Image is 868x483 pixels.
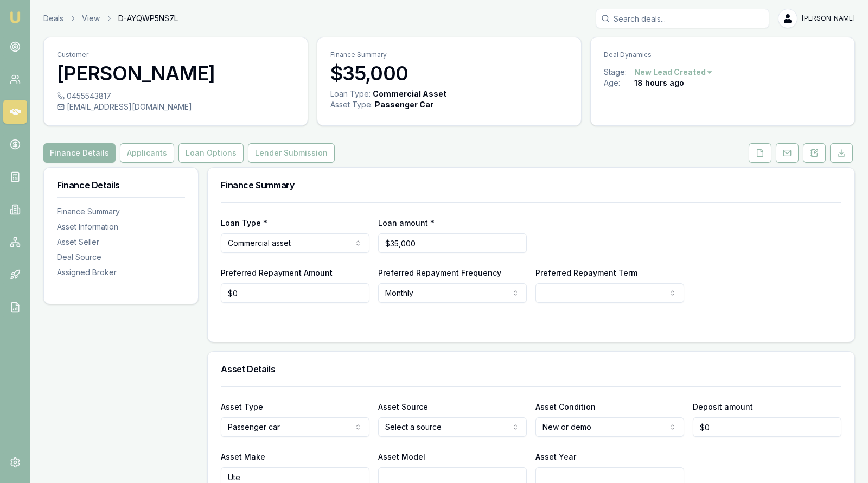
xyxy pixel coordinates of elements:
label: Asset Make [221,452,265,461]
label: Loan Type * [221,218,267,227]
label: Preferred Repayment Frequency [378,268,501,277]
a: Deals [43,13,63,24]
p: Finance Summary [330,50,568,59]
label: Loan amount * [378,218,435,227]
a: Finance Details [43,143,118,163]
div: Finance Summary [57,206,185,217]
div: Asset Seller [57,237,185,247]
div: Asset Information [57,221,185,232]
a: Loan Options [176,143,246,163]
label: Asset Type [221,402,263,411]
div: Age: [604,78,634,88]
a: Lender Submission [246,143,337,163]
div: Deal Source [57,252,185,263]
h3: $35,000 [330,62,568,84]
span: [PERSON_NAME] [802,14,855,23]
div: Asset Type : [330,99,373,110]
input: $ [221,283,369,303]
label: Asset Model [378,452,425,461]
button: Applicants [120,143,174,163]
button: Finance Details [43,143,116,163]
p: Customer [57,50,295,59]
nav: breadcrumb [43,13,178,24]
div: [EMAIL_ADDRESS][DOMAIN_NAME] [57,101,295,112]
label: Asset Year [535,452,576,461]
h3: [PERSON_NAME] [57,62,295,84]
button: Loan Options [178,143,244,163]
a: Applicants [118,143,176,163]
div: Assigned Broker [57,267,185,278]
button: New Lead Created [634,67,713,78]
div: 18 hours ago [634,78,684,88]
input: Search deals [596,9,769,28]
div: Loan Type: [330,88,371,99]
h3: Asset Details [221,365,841,373]
input: $ [378,233,527,253]
label: Deposit amount [693,402,753,411]
p: Deal Dynamics [604,50,841,59]
button: Lender Submission [248,143,335,163]
label: Preferred Repayment Term [535,268,637,277]
div: Commercial Asset [373,88,446,99]
div: Stage: [604,67,634,78]
img: emu-icon-u.png [9,11,22,24]
input: $ [693,417,841,437]
div: 0455543817 [57,91,295,101]
label: Asset Condition [535,402,596,411]
label: Asset Source [378,402,428,411]
label: Preferred Repayment Amount [221,268,333,277]
h3: Finance Summary [221,181,841,189]
h3: Finance Details [57,181,185,189]
div: Passenger Car [375,99,433,110]
a: View [82,13,100,24]
span: D-AYQWP5NS7L [118,13,178,24]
